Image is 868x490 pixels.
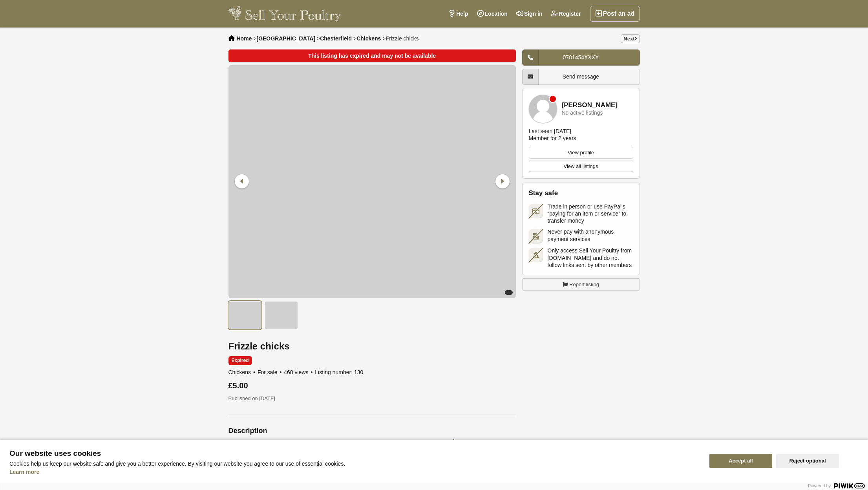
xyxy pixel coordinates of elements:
img: Frizzle chicks - 1/2 [228,65,516,298]
span: Listing number: 130 [315,369,363,375]
span: Only access Sell Your Poultry from [DOMAIN_NAME] and do not follow links sent by other members [548,247,633,269]
a: [GEOGRAPHIC_DATA] [256,35,315,42]
img: Sell Your Poultry [228,6,341,22]
span: For sale [258,369,282,375]
a: View profile [529,147,633,159]
div: Member for 2 years [529,135,576,142]
li: > [353,35,381,42]
a: Chesterfield [320,35,352,42]
span: Trade in person or use PayPal's “paying for an item or service” to transfer money [548,203,633,225]
div: No active listings [562,110,603,116]
div: Last seen [DATE] [529,128,572,135]
div: This listing has expired and may not be available [228,49,516,62]
h1: Frizzle chicks [228,341,516,351]
button: Reject optional [776,454,839,468]
a: [PERSON_NAME] [562,102,618,109]
p: Published on [DATE] [228,395,516,402]
li: > [317,35,352,42]
span: Powered by [808,483,831,488]
a: Location [473,6,512,22]
span: Send message [563,73,599,80]
a: Report listing [522,278,640,291]
a: View all listings [529,161,633,172]
a: Learn more [9,469,39,475]
span: Never pay with anonymous payment services [548,228,633,242]
span: Expired [228,356,252,365]
span: 468 views [284,369,313,375]
a: Post an ad [590,6,640,22]
img: Frizzle chicks - 1 [228,301,262,329]
li: > [382,35,418,42]
a: Register [547,6,585,22]
p: Cookies help us keep our website safe and give you a better experience. By visiting our website y... [9,461,700,467]
a: Sign in [512,6,547,22]
span: Our website uses cookies [9,450,700,457]
a: Next [621,34,640,43]
div: Member is offline [550,96,556,102]
span: Chickens [228,369,256,375]
span: Frizzle chicks [386,35,418,42]
button: Accept all [709,454,772,468]
a: Help [444,6,472,22]
span: 0781454XXXX [563,54,599,60]
li: > [253,35,315,42]
span: Report listing [569,281,599,289]
img: Frizzle chicks - 2 [265,301,298,329]
a: Chickens [356,35,381,42]
div: £5.00 [228,381,516,390]
a: 0781454XXXX [522,49,640,66]
img: Kerryanne [529,95,557,123]
h2: Description [228,427,516,435]
a: Home [237,35,252,42]
h2: Stay safe [529,189,633,197]
a: Send message [522,69,640,85]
